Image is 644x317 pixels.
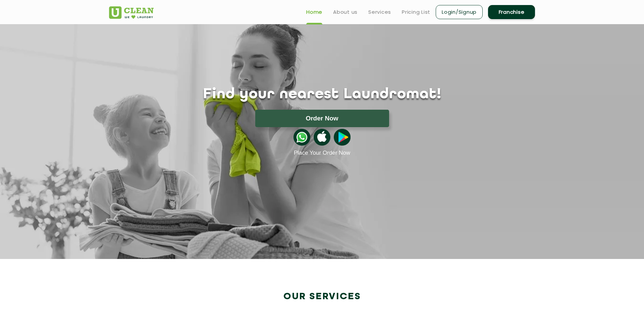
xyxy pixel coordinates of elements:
h1: Find your nearest Laundromat! [104,86,540,103]
img: UClean Laundry and Dry Cleaning [109,6,154,19]
button: Order Now [255,110,389,127]
h2: Our Services [109,291,535,302]
a: Home [306,8,322,16]
a: About us [333,8,358,16]
a: Place Your Order Now [294,150,350,156]
img: playstoreicon.png [334,129,351,146]
img: apple-icon.png [314,129,330,146]
a: Franchise [488,5,535,19]
a: Services [368,8,391,16]
a: Login/Signup [436,5,483,19]
img: whatsappicon.png [293,129,310,146]
a: Pricing List [402,8,430,16]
